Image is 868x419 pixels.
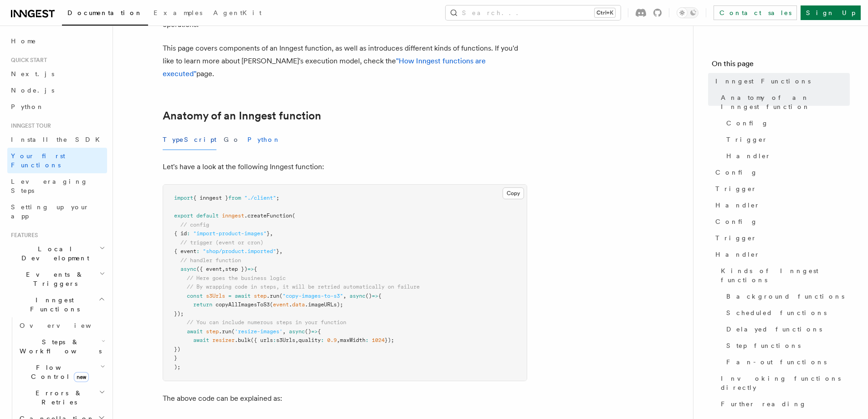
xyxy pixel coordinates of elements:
[712,246,850,263] a: Handler
[225,266,247,272] span: step })
[174,195,193,201] span: import
[206,293,225,299] span: s3Urls
[270,301,273,308] span: (
[340,337,365,343] span: maxWidth
[244,195,276,201] span: "./client"
[62,3,148,26] a: Documentation
[267,230,270,237] span: }
[163,160,527,173] p: Let's have a look at the following Inngest function:
[723,148,850,164] a: Handler
[677,7,699,18] button: Toggle dark mode
[235,293,251,299] span: await
[187,319,346,326] span: // You can include numerous steps in your function
[282,293,343,299] span: "copy-images-to-s3"
[16,385,107,410] button: Errors & Retries
[174,248,196,254] span: { event
[235,337,251,343] span: .bulk
[20,322,113,329] span: Overview
[11,152,65,169] span: Your first Functions
[318,328,321,335] span: {
[273,301,289,308] span: event
[337,337,340,343] span: ,
[187,284,420,290] span: // By wrapping code in steps, it will be retried automatically on failure
[715,233,757,243] span: Trigger
[714,5,797,20] a: Contact sales
[721,374,850,392] span: Invoking functions directly
[321,337,324,343] span: :
[180,222,209,228] span: // config
[203,248,276,254] span: "shop/product.imported"
[385,337,394,343] span: });
[174,346,180,352] span: })
[216,301,270,308] span: copyAllImagesToS3
[11,87,54,94] span: Node.js
[163,392,527,405] p: The above code can be explained as:
[289,328,305,335] span: async
[187,230,190,237] span: :
[16,388,99,407] span: Errors & Retries
[365,337,369,343] span: :
[801,5,861,20] a: Sign Up
[228,293,231,299] span: =
[717,89,850,115] a: Anatomy of an Inngest function
[723,305,850,321] a: Scheduled functions
[712,230,850,246] a: Trigger
[74,372,89,382] span: new
[7,266,107,292] button: Events & Triggers
[7,244,99,263] span: Local Development
[7,173,107,199] a: Leveraging Steps
[723,288,850,305] a: Background functions
[193,301,212,308] span: return
[276,337,295,343] span: s3Urls
[247,266,254,272] span: =>
[11,178,88,194] span: Leveraging Steps
[276,248,279,254] span: }
[723,337,850,354] a: Step functions
[717,263,850,288] a: Kinds of Inngest functions
[712,181,850,197] a: Trigger
[224,129,240,150] button: Go
[7,131,107,148] a: Install the SDK
[180,239,263,246] span: // trigger (event or cron)
[349,293,365,299] span: async
[726,151,771,160] span: Handler
[7,98,107,115] a: Python
[254,293,267,299] span: step
[289,301,292,308] span: .
[712,73,850,89] a: Inngest Functions
[7,241,107,266] button: Local Development
[208,3,267,25] a: AgentKit
[154,9,202,16] span: Examples
[715,77,811,86] span: Inngest Functions
[11,136,105,143] span: Install the SDK
[196,266,222,272] span: ({ event
[276,195,279,201] span: ;
[247,129,281,150] button: Python
[327,337,337,343] span: 0.9
[222,266,225,272] span: ,
[715,184,757,193] span: Trigger
[446,5,621,20] button: Search...Ctrl+K
[196,248,200,254] span: :
[206,328,219,335] span: step
[174,355,177,361] span: }
[11,203,89,220] span: Setting up your app
[715,217,758,226] span: Config
[148,3,208,25] a: Examples
[343,293,346,299] span: ,
[235,328,282,335] span: 'resize-images'
[726,135,768,144] span: Trigger
[187,293,203,299] span: const
[721,266,850,285] span: Kinds of Inngest functions
[180,257,241,264] span: // handler function
[726,308,827,317] span: Scheduled functions
[726,119,769,128] span: Config
[723,354,850,370] a: Fan-out functions
[723,115,850,131] a: Config
[7,66,107,82] a: Next.js
[726,357,827,367] span: Fan-out functions
[723,321,850,337] a: Delayed functions
[726,325,822,334] span: Delayed functions
[712,213,850,230] a: Config
[11,70,54,78] span: Next.js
